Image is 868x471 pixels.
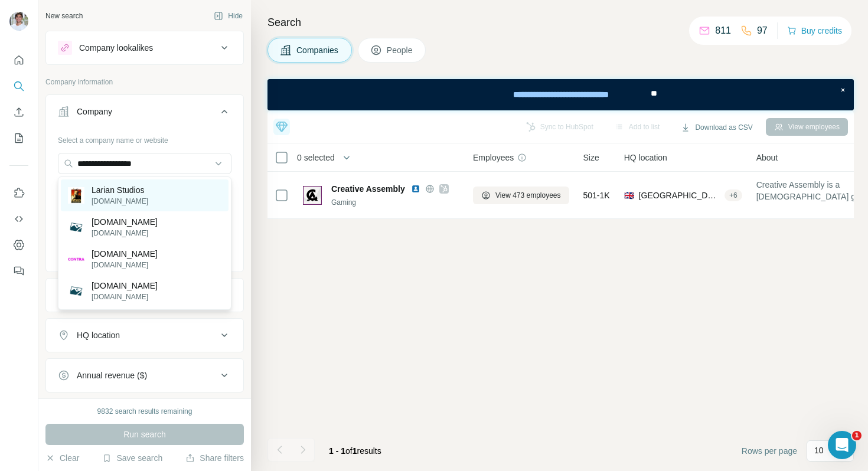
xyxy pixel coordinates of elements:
[639,189,720,201] span: [GEOGRAPHIC_DATA], [GEOGRAPHIC_DATA], [GEOGRAPHIC_DATA]
[583,189,610,201] span: 501-1K
[329,446,345,456] span: 1 - 1
[715,24,731,38] p: 811
[9,182,28,204] button: Use Surfe on LinkedIn
[9,260,28,282] button: Feedback
[411,184,420,194] img: LinkedIn logo
[77,106,112,117] div: Company
[9,102,28,123] button: Enrich CSV
[79,42,153,54] div: Company lookalikes
[297,152,335,163] span: 0 selected
[9,50,28,71] button: Quick start
[77,369,147,381] div: Annual revenue ($)
[787,22,842,39] button: Buy credits
[97,406,192,417] div: 9832 search results remaining
[757,24,768,38] p: 97
[9,127,28,149] button: My lists
[46,34,243,62] button: Company lookalikes
[45,452,79,464] button: Clear
[267,14,854,31] h4: Search
[68,187,84,204] img: Larian Studios
[205,7,251,25] button: Hide
[92,280,158,292] p: [DOMAIN_NAME]
[303,186,322,205] img: Logo of Creative Assembly
[353,446,357,456] span: 1
[46,97,243,130] button: Company
[329,446,381,456] span: results
[331,183,405,195] span: Creative Assembly
[9,76,28,97] button: Search
[92,184,148,196] p: Larian Studios
[92,228,158,238] p: [DOMAIN_NAME]
[852,431,862,440] span: 1
[58,130,231,146] div: Select a company name or website
[583,152,599,163] span: Size
[46,361,243,390] button: Annual revenue ($)
[673,119,761,136] button: Download as CSV
[45,11,83,21] div: New search
[102,452,162,464] button: Save search
[267,79,854,110] iframe: Banner
[814,444,824,456] p: 10
[92,292,158,302] p: [DOMAIN_NAME]
[331,197,459,208] div: Gaming
[828,431,856,459] iframe: Intercom live chat
[92,260,158,270] p: [DOMAIN_NAME]
[725,190,742,201] div: + 6
[68,219,84,235] img: telarian.com
[92,196,148,207] p: [DOMAIN_NAME]
[624,152,667,163] span: HQ location
[45,77,244,87] p: Company information
[296,44,340,56] span: Companies
[387,44,414,56] span: People
[68,251,84,267] img: nilarian.com
[46,281,243,309] button: Industry
[624,189,634,201] span: 🇬🇧
[46,321,243,349] button: HQ location
[9,12,28,31] img: Avatar
[345,446,353,456] span: of
[9,234,28,256] button: Dashboard
[756,152,778,163] span: About
[9,208,28,230] button: Use Surfe API
[92,248,158,260] p: [DOMAIN_NAME]
[473,152,514,163] span: Employees
[92,216,158,228] p: [DOMAIN_NAME]
[77,329,120,341] div: HQ location
[185,452,244,464] button: Share filters
[68,283,84,299] img: conanthedoylarian.com
[495,190,561,201] span: View 473 employees
[742,445,797,457] span: Rows per page
[473,187,569,204] button: View 473 employees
